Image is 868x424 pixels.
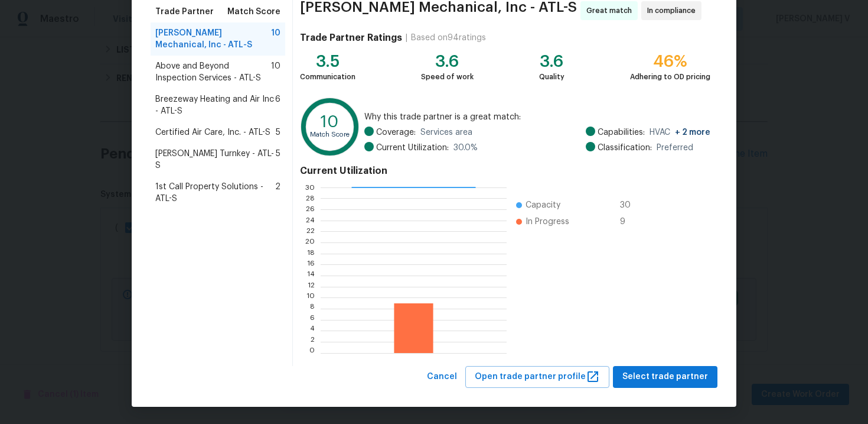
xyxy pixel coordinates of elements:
div: | [402,32,411,44]
span: In Progress [526,216,569,228]
text: 6 [310,316,315,323]
button: Select trade partner [613,366,717,388]
span: 9 [620,216,639,228]
span: Capabilities: [598,127,645,138]
text: Match Score [310,131,350,138]
span: Select trade partner [622,370,708,384]
span: Why this trade partner is a great match: [364,111,710,123]
text: 26 [306,206,315,213]
span: [PERSON_NAME] Turnkey - ATL-S [155,148,276,171]
text: 2 [311,338,315,345]
text: 10 [321,114,339,130]
span: [PERSON_NAME] Mechanical, Inc - ATL-S [155,27,271,51]
span: Match Score [227,6,280,18]
text: 18 [307,250,315,257]
span: 2 [275,181,280,205]
h4: Current Utilization [300,165,710,177]
text: 28 [306,195,315,202]
div: 3.6 [539,56,564,67]
div: 3.6 [421,56,474,67]
text: 14 [307,272,315,279]
span: Coverage: [376,127,416,138]
span: [PERSON_NAME] Mechanical, Inc - ATL-S [300,1,577,20]
text: 0 [309,349,315,357]
span: Certified Air Care, Inc. - ATL-S [155,127,270,138]
span: In compliance [647,5,700,17]
text: 16 [307,261,315,268]
span: 6 [275,93,280,117]
span: Open trade partner profile [475,370,600,384]
span: 10 [271,27,280,51]
span: Trade Partner [155,6,214,18]
span: 5 [276,148,280,171]
h4: Trade Partner Ratings [300,32,402,44]
text: 12 [308,283,315,290]
text: 24 [306,217,315,224]
span: 10 [271,60,280,84]
text: 20 [305,239,315,246]
span: 30.0 % [453,142,478,154]
span: Breezeway Heating and Air Inc - ATL-S [155,93,275,117]
div: Adhering to OD pricing [630,71,710,83]
text: 4 [310,327,315,334]
text: 30 [305,184,315,191]
span: Great match [586,5,637,17]
text: 8 [310,305,315,312]
span: Preferred [657,142,693,154]
span: HVAC [650,127,710,138]
span: 30 [620,199,639,211]
span: Above and Beyond Inspection Services - ATL-S [155,60,271,84]
button: Cancel [422,366,462,388]
span: Capacity [526,199,560,211]
span: 5 [276,127,280,138]
span: 1st Call Property Solutions - ATL-S [155,181,275,205]
div: 3.5 [300,56,355,67]
span: Cancel [427,370,457,384]
div: Quality [539,71,564,83]
text: 22 [306,228,315,235]
span: Classification: [598,142,652,154]
span: Current Utilization: [376,142,449,154]
span: + 2 more [675,128,710,137]
div: Communication [300,71,355,83]
div: 46% [630,56,710,67]
div: Based on 94 ratings [411,32,486,44]
div: Speed of work [421,71,474,83]
text: 10 [306,294,315,301]
span: Services area [420,127,472,138]
button: Open trade partner profile [465,366,609,388]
